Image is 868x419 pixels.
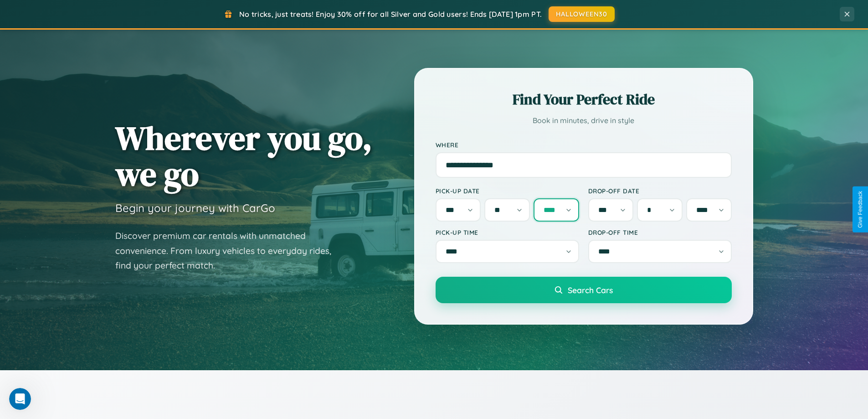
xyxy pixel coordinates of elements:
[9,388,31,410] iframe: Intercom live chat
[239,10,542,19] span: No tricks, just treats! Enjoy 30% off for all Silver and Gold users! Ends [DATE] 1pm PT.
[568,285,613,295] span: Search Cars
[436,228,579,236] label: Pick-up Time
[436,89,732,109] h2: Find Your Perfect Ride
[588,187,732,195] label: Drop-off Date
[857,191,863,228] div: Give Feedback
[588,228,732,236] label: Drop-off Time
[436,277,732,303] button: Search Cars
[115,120,372,192] h1: Wherever you go, we go
[436,187,579,195] label: Pick-up Date
[115,201,275,215] h3: Begin your journey with CarGo
[436,114,732,127] p: Book in minutes, drive in style
[115,228,343,273] p: Discover premium car rentals with unmatched convenience. From luxury vehicles to everyday rides, ...
[436,141,732,149] label: Where
[549,6,615,22] button: HALLOWEEN30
